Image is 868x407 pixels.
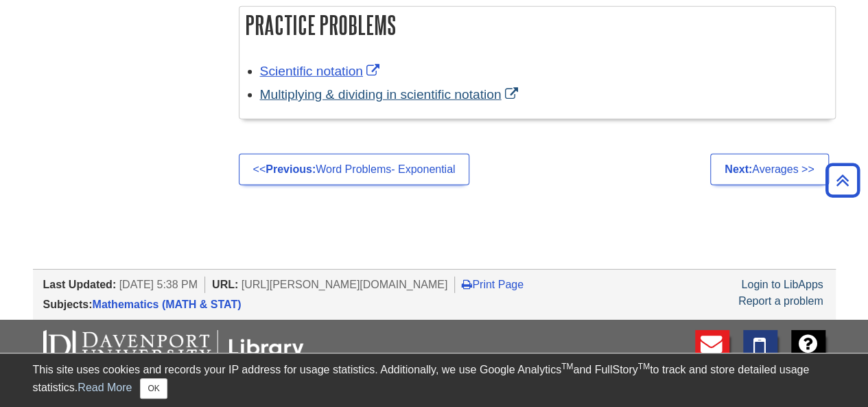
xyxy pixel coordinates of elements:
[239,7,835,43] h2: Practice Problems
[743,330,777,377] a: Text
[791,330,825,377] a: FAQ
[33,362,836,399] div: This site uses cookies and records your IP address for usage statistics. Additionally, we use Goo...
[140,378,167,399] button: Close
[741,279,823,290] a: Login to LibApps
[260,87,521,102] a: Link opens in new window
[462,279,472,290] i: Print Page
[43,279,117,290] span: Last Updated:
[561,362,573,371] sup: TM
[695,330,729,377] a: E-mail
[43,299,93,310] span: Subjects:
[738,295,823,307] a: Report a problem
[638,362,650,371] sup: TM
[710,154,828,185] a: Next:Averages >>
[260,64,383,78] a: Link opens in new window
[462,279,524,290] a: Print Page
[239,154,470,185] a: <<Previous:Word Problems- Exponential
[119,279,198,290] span: [DATE] 5:38 PM
[43,330,304,366] img: DU Libraries
[266,163,316,175] strong: Previous:
[93,299,242,310] a: Mathematics (MATH & STAT)
[242,279,448,290] span: [URL][PERSON_NAME][DOMAIN_NAME]
[725,163,752,175] strong: Next:
[78,382,132,393] a: Read More
[821,171,865,189] a: Back to Top
[212,279,238,290] span: URL:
